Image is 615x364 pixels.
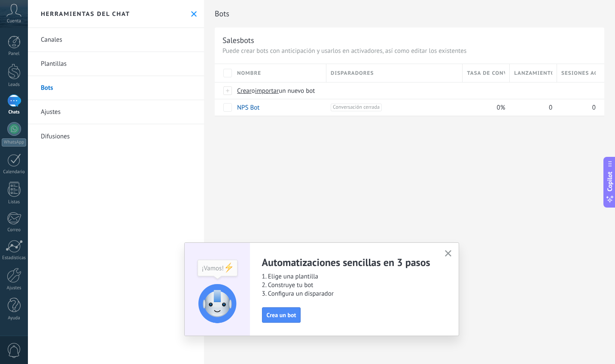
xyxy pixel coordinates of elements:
[557,99,596,116] div: 0
[222,35,254,45] div: Salesbots
[28,52,204,76] a: Plantillas
[28,76,204,100] a: Bots
[2,138,26,147] div: WhatsApp
[237,87,252,95] span: Crear
[557,83,596,99] div: Bots
[222,47,597,55] p: Puede crear bots con anticipación y usarlos en activadores, así como editar los existentes
[463,99,505,116] div: 0%
[215,5,604,22] h2: Bots
[7,18,21,24] span: Cuenta
[467,69,505,77] span: Tasa de conversión
[496,104,505,112] span: 0%
[262,281,435,290] span: 2. Construye tu bot
[606,171,614,191] span: Copilot
[2,227,27,233] div: Correo
[331,69,374,77] span: Disparadores
[262,290,435,298] span: 3. Configura un disparador
[2,315,27,321] div: Ayuda
[28,124,204,148] a: Difusiones
[279,87,315,95] span: un nuevo bot
[2,51,27,57] div: Panel
[2,169,27,175] div: Calendario
[561,69,596,77] span: Sesiones activas
[2,199,27,205] div: Listas
[2,82,27,88] div: Leads
[28,28,204,52] a: Canales
[514,69,552,77] span: Lanzamientos totales
[549,104,552,112] span: 0
[237,69,261,77] span: Nombre
[252,87,255,95] span: o
[2,285,27,291] div: Ajustes
[237,104,259,112] a: NPS Bot
[255,87,279,95] span: importar
[510,99,553,116] div: 0
[331,104,382,111] span: Conversación cerrada
[592,104,596,112] span: 0
[2,110,27,115] div: Chats
[41,10,130,18] h2: Herramientas del chat
[262,307,301,323] button: Crea un bot
[2,255,27,261] div: Estadísticas
[262,272,435,281] span: 1. Elige una plantilla
[267,312,296,318] span: Crea un bot
[28,100,204,124] a: Ajustes
[262,256,435,269] h2: Automatizaciones sencillas en 3 pasos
